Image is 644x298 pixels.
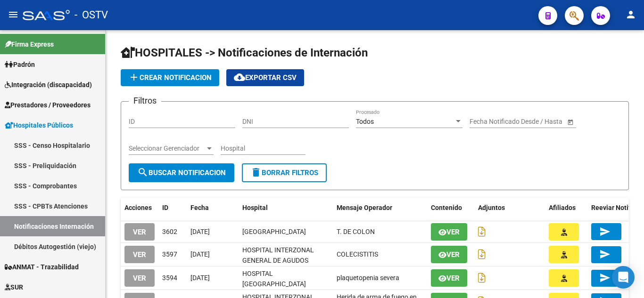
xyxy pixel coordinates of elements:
[234,73,297,82] span: Exportar CSV
[612,266,635,289] div: Open Intercom Messenger
[478,204,505,211] span: Adjuntos
[124,204,152,211] span: Acciones
[431,269,467,287] button: Ver
[5,262,79,272] span: ANMAT - Trazabilidad
[74,5,108,25] span: - OSTV
[545,198,587,218] datatable-header-cell: Afiliados
[599,249,611,260] mat-icon: send
[129,145,205,153] span: Seleccionar Gerenciador
[549,204,576,211] span: Afiliados
[242,270,306,288] span: HOSPITAL [GEOGRAPHIC_DATA]
[121,198,158,218] datatable-header-cell: Acciones
[190,273,235,283] div: [DATE]
[431,204,462,211] span: Contenido
[129,94,161,107] h3: Filtros
[337,228,375,235] span: T. DE COLON
[158,198,187,218] datatable-header-cell: ID
[162,228,177,235] span: 3602
[124,223,155,241] button: VER
[242,204,268,211] span: Hospital
[250,169,318,177] span: Borrar Filtros
[431,246,467,263] button: Ver
[190,204,209,211] span: Fecha
[446,250,460,259] span: Ver
[333,198,427,218] datatable-header-cell: Mensaje Operador
[337,274,399,282] span: plaquetopenia severa
[5,100,91,110] span: Prestadores / Proveedores
[5,80,92,90] span: Integración (discapacidad)
[190,249,235,260] div: [DATE]
[599,272,611,283] mat-icon: send
[5,39,54,49] span: Firma Express
[129,163,234,182] button: Buscar Notificacion
[565,117,575,127] button: Open calendar
[162,250,177,258] span: 3597
[250,167,262,178] mat-icon: delete
[128,73,212,82] span: Crear Notificacion
[242,228,306,235] span: [GEOGRAPHIC_DATA]
[162,274,177,282] span: 3594
[446,228,460,236] span: Ver
[162,204,168,211] span: ID
[242,163,327,182] button: Borrar Filtros
[337,204,392,211] span: Mensaje Operador
[474,198,545,218] datatable-header-cell: Adjuntos
[121,46,368,59] span: HOSPITALES -> Notificaciones de Internación
[124,269,155,287] button: VER
[239,198,333,218] datatable-header-cell: Hospital
[121,69,219,86] button: Crear Notificacion
[337,250,378,258] span: COLECISTITIS
[427,198,474,218] datatable-header-cell: Contenido
[470,118,499,126] input: Start date
[599,226,611,237] mat-icon: send
[8,9,19,20] mat-icon: menu
[133,250,146,259] span: VER
[124,246,155,263] button: VER
[137,167,149,178] mat-icon: search
[5,120,73,130] span: Hospitales Públicos
[5,282,23,292] span: SUR
[187,198,239,218] datatable-header-cell: Fecha
[133,228,146,236] span: VER
[5,59,35,70] span: Padrón
[190,226,235,237] div: [DATE]
[507,118,553,126] input: End date
[133,274,146,282] span: VER
[226,69,304,86] button: Exportar CSV
[128,72,140,83] mat-icon: add
[431,223,467,241] button: Ver
[625,9,636,20] mat-icon: person
[356,118,374,125] span: Todos
[242,246,314,275] span: HOSPITAL INTERZONAL GENERAL DE AGUDOS [PERSON_NAME]
[234,72,245,83] mat-icon: cloud_download
[137,169,226,177] span: Buscar Notificacion
[446,274,460,282] span: Ver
